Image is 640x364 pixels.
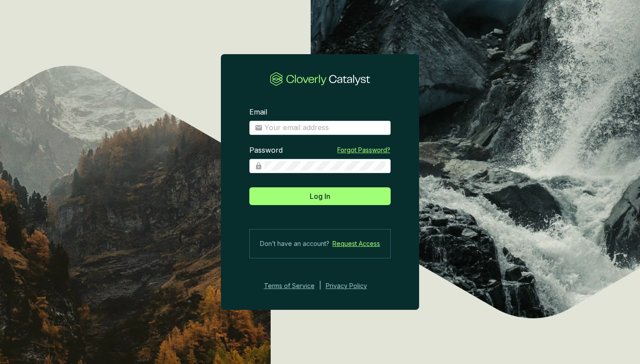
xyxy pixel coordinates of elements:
[261,281,315,291] a: Terms of Service
[249,187,391,205] button: Log In
[319,281,321,291] div: |
[260,238,329,249] span: Don’t have an account?
[264,161,385,171] input: Password
[249,146,283,155] label: Password
[337,146,390,154] a: Forgot Password?
[326,281,379,291] a: Privacy Policy
[264,123,385,133] input: Email
[332,238,380,249] a: Request Access
[249,107,267,117] label: Email
[310,191,330,202] span: Log In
